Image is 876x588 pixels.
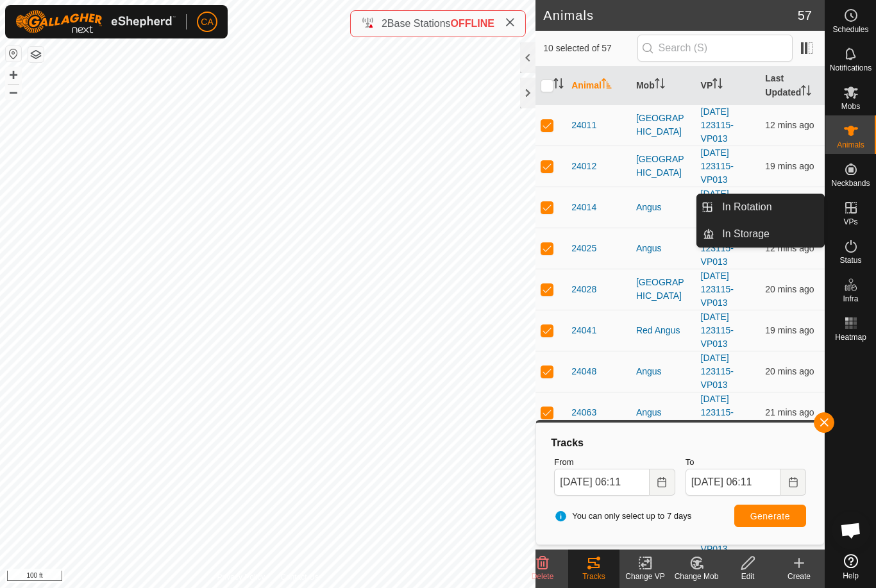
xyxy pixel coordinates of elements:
[619,571,671,582] div: Change VP
[760,67,825,105] th: Last Updated
[697,221,824,247] li: In Storage
[765,284,814,294] span: 13 Sep 2025 at 5:52 am
[602,80,612,90] p-sorticon: Activate to sort
[571,119,596,132] span: 24011
[571,160,596,173] span: 24012
[722,226,770,242] span: In Storage
[701,147,734,185] a: [DATE] 123115-VP013
[650,469,675,496] button: Choose Date
[697,194,824,220] li: In Rotation
[801,87,811,97] p-sorticon: Activate to sort
[843,572,859,580] span: Help
[671,571,722,582] div: Change Mob
[765,407,814,417] span: 13 Sep 2025 at 5:50 am
[637,35,793,62] input: Search (S)
[549,435,811,451] div: Tracks
[571,242,596,255] span: 24025
[696,67,761,105] th: VP
[571,201,596,214] span: 24014
[825,549,876,585] a: Help
[830,64,872,72] span: Notifications
[686,456,806,469] label: To
[568,571,619,582] div: Tracks
[553,80,564,90] p-sorticon: Activate to sort
[798,6,812,25] span: 57
[841,103,860,110] span: Mobs
[6,46,21,62] button: Reset Map
[765,161,814,171] span: 13 Sep 2025 at 5:52 am
[831,180,870,187] span: Neckbands
[701,353,734,390] a: [DATE] 123115-VP013
[714,221,824,247] a: In Storage
[843,218,857,226] span: VPs
[636,201,691,214] div: Angus
[636,153,691,180] div: [GEOGRAPHIC_DATA]
[701,189,734,226] a: [DATE] 123115-VP013
[765,120,814,130] span: 13 Sep 2025 at 6:00 am
[28,47,44,62] button: Map Layers
[701,312,734,349] a: [DATE] 123115-VP013
[712,80,723,90] p-sorticon: Activate to sort
[554,510,691,523] span: You can only select up to 7 days
[832,511,870,550] div: Open chat
[765,243,814,253] span: 13 Sep 2025 at 6:00 am
[636,324,691,337] div: Red Angus
[837,141,864,149] span: Animals
[554,456,675,469] label: From
[382,18,387,29] span: 2
[636,112,691,139] div: [GEOGRAPHIC_DATA]
[839,256,861,264] span: Status
[571,365,596,378] span: 24048
[201,15,213,29] span: CA
[6,84,21,99] button: –
[280,571,318,583] a: Contact Us
[701,230,734,267] a: [DATE] 123115-VP013
[636,365,691,378] div: Angus
[714,194,824,220] a: In Rotation
[532,572,554,581] span: Delete
[780,469,806,496] button: Choose Date
[6,67,21,83] button: +
[636,406,691,419] div: Angus
[765,325,814,335] span: 13 Sep 2025 at 5:53 am
[835,333,866,341] span: Heatmap
[722,571,773,582] div: Edit
[636,242,691,255] div: Angus
[387,18,451,29] span: Base Stations
[636,276,691,303] div: [GEOGRAPHIC_DATA]
[701,106,734,144] a: [DATE] 123115-VP013
[543,8,798,23] h2: Animals
[734,505,806,527] button: Generate
[843,295,858,303] span: Infra
[832,26,868,33] span: Schedules
[571,283,596,296] span: 24028
[773,571,825,582] div: Create
[722,199,771,215] span: In Rotation
[701,271,734,308] a: [DATE] 123115-VP013
[543,42,637,55] span: 10 selected of 57
[451,18,494,29] span: OFFLINE
[15,10,176,33] img: Gallagher Logo
[750,511,790,521] span: Generate
[701,394,734,431] a: [DATE] 123115-VP013
[631,67,696,105] th: Mob
[217,571,265,583] a: Privacy Policy
[655,80,665,90] p-sorticon: Activate to sort
[571,324,596,337] span: 24041
[566,67,631,105] th: Animal
[571,406,596,419] span: 24063
[765,366,814,376] span: 13 Sep 2025 at 5:52 am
